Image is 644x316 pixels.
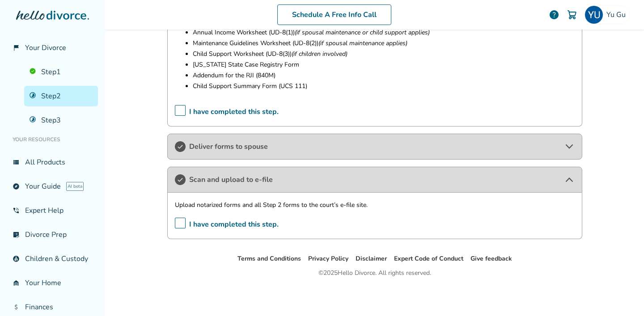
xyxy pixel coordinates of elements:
p: Child Support Worksheet (UD-8(3)) [193,49,575,59]
p: Addendum for the RJI (840M) [193,70,575,81]
a: Schedule A Free Info Call [277,4,391,25]
em: (if children involved) [292,50,347,58]
span: garage_home [13,279,20,287]
div: © 2025 Hello Divorce. All rights reserved. [318,268,431,278]
a: exploreYour GuideAI beta [7,176,98,197]
a: help [549,9,559,20]
span: view_list [13,159,20,166]
p: Child Support Summary Form (UCS 111) [193,81,575,92]
a: Step2 [24,86,98,106]
a: list_alt_checkDivorce Prep [7,224,98,245]
span: I have completed this step. [175,105,279,119]
li: Your Resources [7,131,98,148]
a: Step1 [24,62,98,82]
li: Disclaimer [356,253,387,264]
a: Step3 [24,110,98,131]
a: phone_in_talkExpert Help [7,200,98,221]
span: AI beta [66,182,84,191]
a: flag_2Your Divorce [7,38,98,58]
a: Privacy Policy [308,254,348,263]
img: Cart [567,9,577,20]
div: 聊天小组件 [599,273,644,316]
a: account_childChildren & Custody [7,249,98,269]
iframe: Chat Widget [599,273,644,316]
span: Scan and upload to e-file [189,175,560,185]
a: garage_homeYour Home [7,273,98,293]
em: (if spousal maintenance applies) [318,39,407,47]
a: Expert Code of Conduct [394,254,463,263]
span: list_alt_check [13,231,20,238]
em: (if spousal maintenance or child support applies) [295,28,430,37]
img: YU GU [585,6,603,24]
span: phone_in_talk [13,207,20,214]
span: flag_2 [13,44,20,51]
span: Yu Gu [606,10,629,20]
span: attach_money [13,303,20,311]
p: Upload notarized forms and all Step 2 forms to the court’s e-file site. [175,200,575,211]
span: account_child [13,255,20,262]
a: Terms and Conditions [237,254,301,263]
span: Your Divorce [25,43,66,53]
span: I have completed this step. [175,218,279,232]
p: [US_STATE] State Case Registry Form [193,59,575,70]
a: view_listAll Products [7,152,98,173]
span: explore [13,183,20,190]
span: Deliver forms to spouse [189,142,560,152]
p: Maintenance Guidelines Worksheet (UD-8(2)) [193,38,575,49]
p: Annual Income Worksheet (UD-8(1)) [193,27,575,38]
li: Give feedback [470,253,512,264]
